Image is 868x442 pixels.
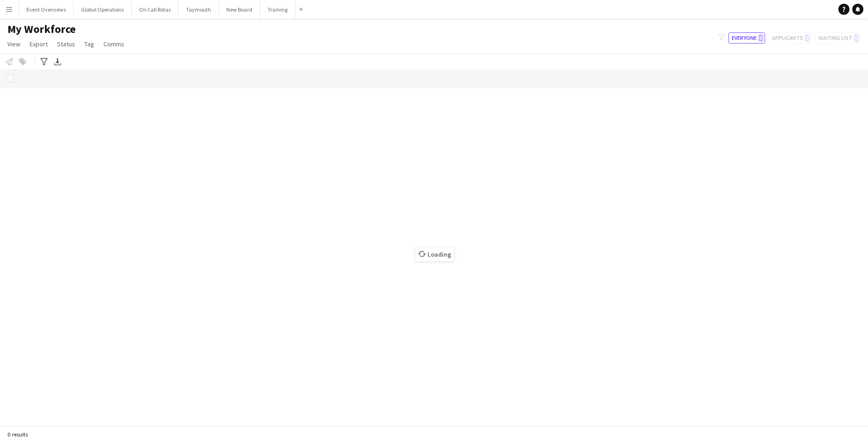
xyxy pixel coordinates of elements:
[7,22,76,36] span: My Workforce
[179,0,219,19] button: Taymouth
[415,247,454,261] span: Loading
[52,56,63,67] app-action-btn: Export XLSX
[84,40,94,48] span: Tag
[81,38,98,50] a: Tag
[7,40,20,48] span: View
[57,40,75,48] span: Status
[26,38,51,50] a: Export
[728,32,765,44] button: Everyone0
[759,34,763,42] span: 0
[74,0,132,19] button: Global Operations
[132,0,179,19] button: On Call Rotas
[53,38,79,50] a: Status
[100,38,128,50] a: Comms
[19,0,74,19] button: Event Overviews
[219,0,260,19] button: New Board
[30,40,48,48] span: Export
[260,0,295,19] button: Training
[38,56,50,67] app-action-btn: Advanced filters
[103,40,124,48] span: Comms
[4,38,24,50] a: View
